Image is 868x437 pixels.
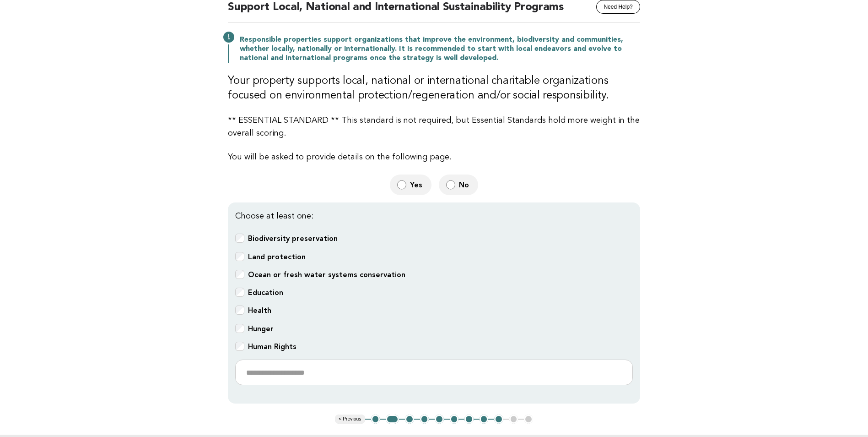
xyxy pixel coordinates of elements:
[248,288,283,297] b: Education
[459,180,471,190] span: No
[446,180,455,190] input: No
[371,415,380,424] button: 1
[240,35,640,63] p: Responsible properties support organizations that improve the environment, biodiversity and commu...
[335,415,365,424] button: < Previous
[464,415,474,424] button: 7
[248,234,338,243] b: Biodiversity preservation
[397,180,406,190] input: Yes
[248,270,405,279] b: Ocean or fresh water systems conservation
[405,415,414,424] button: 3
[228,114,640,140] p: ** ESSENTIAL STANDARD ** This standard is not required, but Essential Standards hold more weight ...
[480,415,489,424] button: 8
[248,252,306,261] b: Land protection
[235,210,633,223] p: Choose at least one:
[228,151,640,164] p: You will be asked to provide details on the following page.
[420,415,429,424] button: 4
[435,415,444,424] button: 5
[248,324,274,333] b: Hunger
[410,180,424,190] span: Yes
[386,415,399,424] button: 2
[248,342,297,351] b: Human Rights
[494,415,503,424] button: 9
[450,415,459,424] button: 6
[248,306,271,315] b: Health
[228,74,640,103] h3: Your property supports local, national or international charitable organizations focused on envir...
